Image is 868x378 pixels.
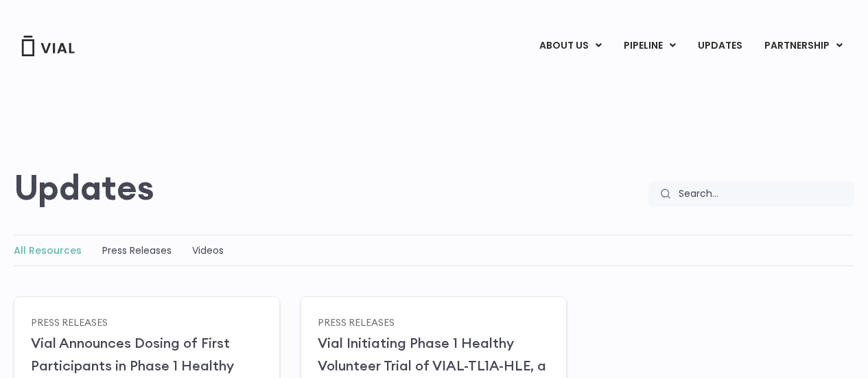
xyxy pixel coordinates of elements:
[14,244,82,257] a: All Resources
[670,181,854,207] input: Search...
[21,36,75,56] img: Vial Logo
[31,316,108,328] a: Press Releases
[14,167,154,207] h2: Updates
[613,34,686,58] a: PIPELINEMenu Toggle
[687,34,753,58] a: UPDATES
[102,244,172,257] a: Press Releases
[318,316,395,328] a: Press Releases
[192,244,224,257] a: Videos
[753,34,854,58] a: PARTNERSHIPMenu Toggle
[528,34,612,58] a: ABOUT USMenu Toggle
